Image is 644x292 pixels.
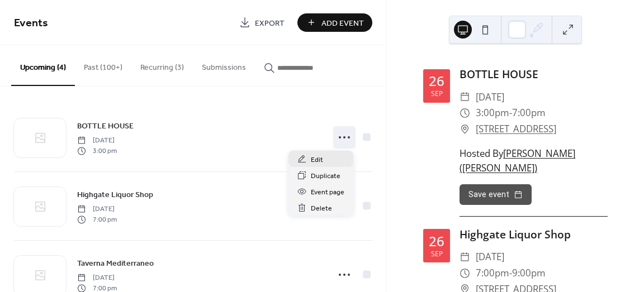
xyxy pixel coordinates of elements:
[11,45,75,86] button: Upcoming (4)
[460,146,608,174] div: Hosted By
[255,17,285,29] span: Export
[77,146,117,156] span: 3:00 pm
[77,204,117,214] span: [DATE]
[14,12,48,34] span: Events
[77,188,153,201] a: Highgate Liquor Shop
[321,17,364,29] span: Add Event
[460,147,575,174] a: [PERSON_NAME] ([PERSON_NAME])
[509,265,512,281] span: -
[77,189,153,201] span: Highgate Liquor Shop
[460,184,532,205] button: Save event
[476,105,509,121] span: 3:00pm
[509,105,512,121] span: -
[297,13,372,32] button: Add Event
[77,257,154,270] a: Taverna Mediterraneo
[77,136,117,146] span: [DATE]
[512,105,546,121] span: 7:00pm
[311,154,323,166] span: Edit
[476,121,556,137] a: [STREET_ADDRESS]
[431,90,443,97] div: Sep
[512,265,546,281] span: 9:00pm
[429,74,444,88] div: 26
[131,45,193,85] button: Recurring (3)
[77,121,134,132] span: BOTTLE HOUSE
[460,105,470,121] div: ​
[231,13,293,32] a: Export
[75,45,131,85] button: Past (100+)
[77,119,134,132] a: BOTTLE HOUSE
[460,249,470,265] div: ​
[429,234,444,248] div: 26
[311,170,340,182] span: Duplicate
[476,265,509,281] span: 7:00pm
[476,89,504,106] span: [DATE]
[460,227,608,243] div: Highgate Liquor Shop
[193,45,255,85] button: Submissions
[460,89,470,106] div: ​
[476,249,504,265] span: [DATE]
[460,121,470,137] div: ​
[311,186,344,198] span: Event page
[77,258,154,270] span: Taverna Mediterraneo
[431,251,443,257] div: Sep
[77,214,117,224] span: 7:00 pm
[460,265,470,281] div: ​
[460,66,608,83] div: BOTTLE HOUSE
[311,203,332,214] span: Delete
[77,273,117,283] span: [DATE]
